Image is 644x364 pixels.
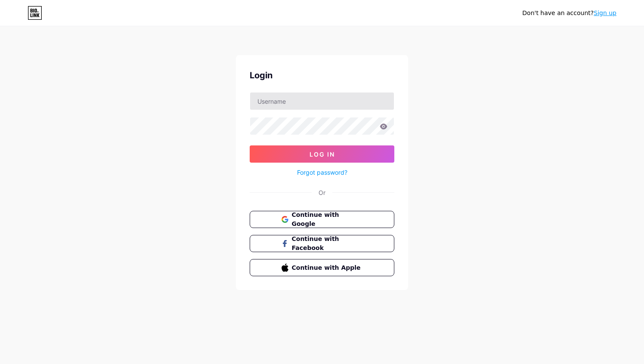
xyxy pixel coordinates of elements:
[250,259,394,276] button: Continue with Apple
[297,168,347,177] a: Forgot password?
[292,234,363,253] span: Continue with Facebook
[522,9,616,18] div: Don't have an account?
[250,69,394,82] div: Login
[292,210,363,228] span: Continue with Google
[250,93,394,110] input: Username
[310,151,335,158] span: Log In
[250,235,394,252] button: Continue with Facebook
[250,211,394,228] button: Continue with Google
[594,9,616,16] a: Sign up
[319,188,325,197] div: Or
[292,263,363,272] span: Continue with Apple
[250,145,394,163] button: Log In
